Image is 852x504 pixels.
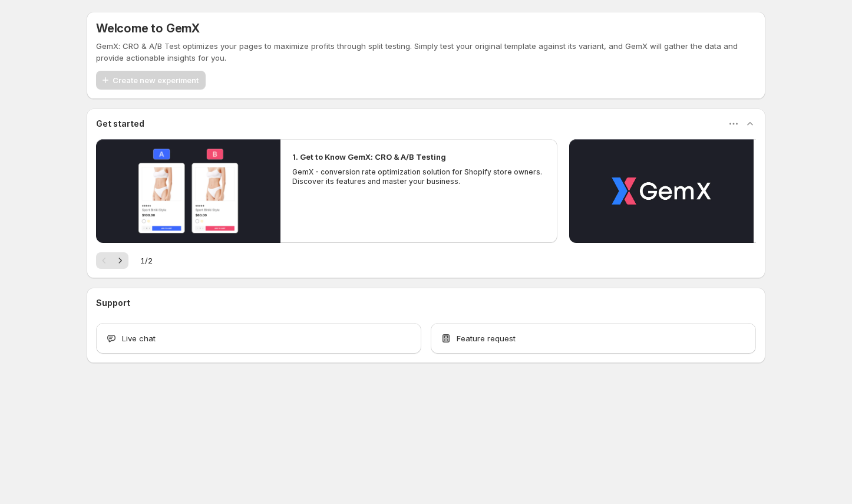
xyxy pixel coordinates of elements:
p: GemX: CRO & A/B Test optimizes your pages to maximize profits through split testing. Simply test ... [96,40,756,64]
span: Feature request [457,332,516,344]
p: GemX - conversion rate optimization solution for Shopify store owners. Discover its features and ... [292,167,546,186]
button: Next [112,252,128,269]
h3: Support [96,297,130,309]
h5: Welcome to GemX [96,21,200,35]
button: Play video [96,139,280,243]
h2: 1. Get to Know GemX: CRO & A/B Testing [292,151,446,163]
span: Live chat [122,332,156,344]
nav: Pagination [96,252,128,269]
span: 1 / 2 [140,255,153,266]
button: Play video [569,139,754,243]
h3: Get started [96,118,144,130]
